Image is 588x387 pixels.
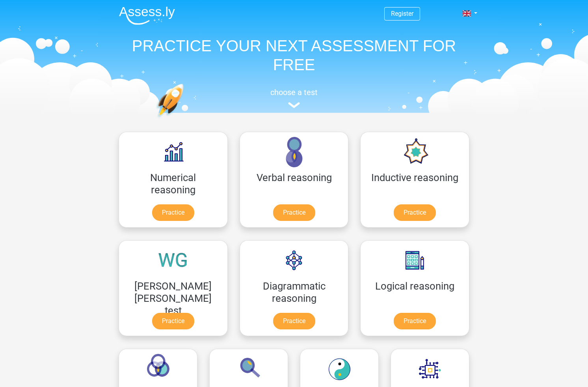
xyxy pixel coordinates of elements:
a: Practice [394,204,436,221]
a: choose a test [113,88,475,108]
img: assessment [288,102,300,108]
a: Practice [152,204,194,221]
h1: PRACTICE YOUR NEXT ASSESSMENT FOR FREE [113,36,475,74]
h5: choose a test [113,88,475,97]
img: practice [156,84,214,155]
a: Practice [273,313,315,329]
a: Practice [152,313,194,329]
a: Practice [273,204,315,221]
a: Practice [394,313,436,329]
a: Register [391,10,413,17]
img: Assessly [119,6,175,25]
